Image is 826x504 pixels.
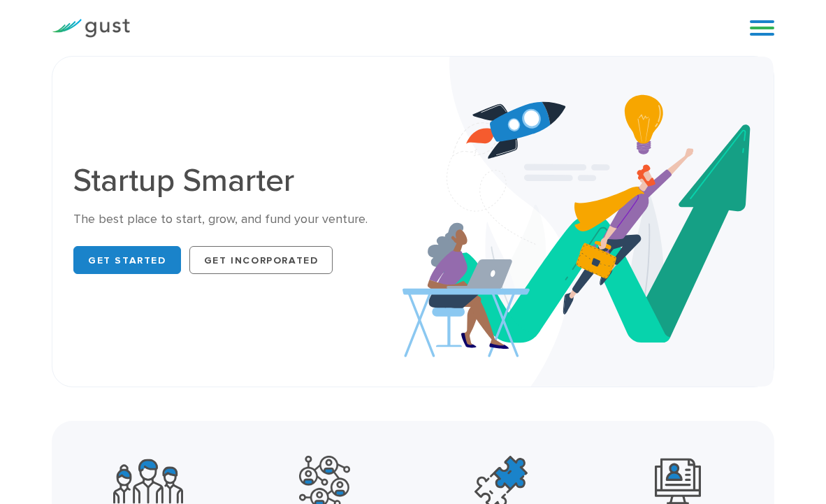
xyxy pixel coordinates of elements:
a: Get Incorporated [189,246,333,274]
img: Gust Logo [52,19,130,38]
a: Get Started [73,246,181,274]
h1: Startup Smarter [73,165,403,197]
div: The best place to start, grow, and fund your venture. [73,211,403,228]
img: Startup Smarter Hero [403,57,774,387]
